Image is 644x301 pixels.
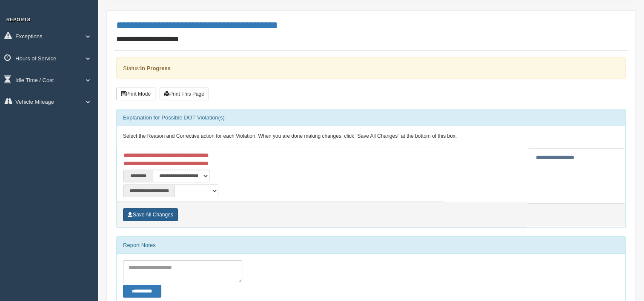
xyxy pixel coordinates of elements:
[116,57,626,79] div: Status:
[116,88,155,100] button: Print Mode
[117,237,625,254] div: Report Notes
[123,285,161,298] button: Change Filter Options
[117,126,625,147] div: Select the Reason and Corrective action for each Violation. When you are done making changes, cli...
[117,109,625,126] div: Explanation for Possible DOT Violation(s)
[123,208,178,221] button: Save
[160,88,209,100] button: Print This Page
[140,65,171,71] strong: In Progress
